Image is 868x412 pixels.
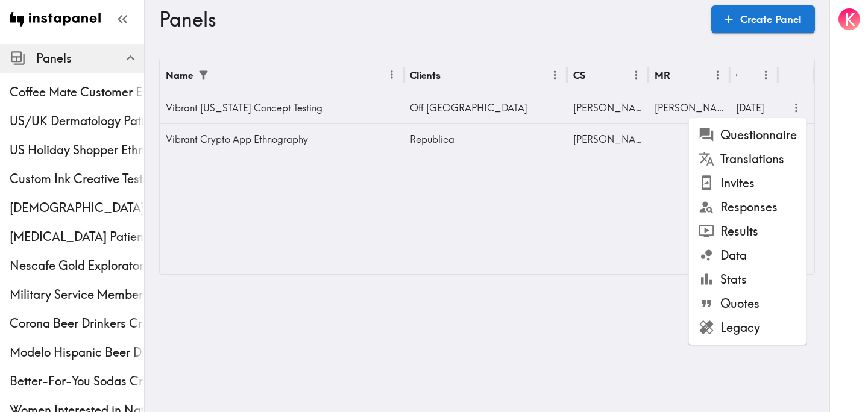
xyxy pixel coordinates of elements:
[627,66,646,84] button: Menu
[10,199,144,216] div: Male Prostate Cancer Screening Ethnography
[442,66,461,84] button: Sort
[567,123,649,155] div: [PERSON_NAME]
[655,69,670,81] div: MR
[689,219,807,243] li: Results
[160,92,404,123] div: Vibrant [US_STATE] Concept Testing
[214,66,233,84] button: Sort
[689,195,807,219] li: Responses
[10,228,144,245] span: [MEDICAL_DATA] Patient Ethnography
[10,286,144,303] span: Military Service Member Ethnography
[787,98,807,118] button: more
[404,123,567,155] div: Republica
[160,123,404,155] div: Vibrant Crypto App Ethnography
[36,50,144,67] span: Panels
[689,171,807,195] li: Invites
[573,69,585,81] div: CS
[736,102,764,114] span: [DATE]
[10,228,144,245] div: Psoriasis Patient Ethnography
[10,315,144,332] span: Corona Beer Drinkers Creative Testing
[567,92,649,123] div: [PERSON_NAME]
[689,267,807,292] li: Stats
[166,69,193,81] div: Name
[736,69,737,81] div: Created
[649,92,730,123] div: [PERSON_NAME]
[10,344,144,361] span: Modelo Hispanic Beer Drinkers Ethnography
[383,66,401,84] button: Menu
[689,316,807,340] li: Legacy
[689,292,807,316] li: Quotes
[671,66,690,84] button: Sort
[738,66,757,84] button: Sort
[689,123,807,147] li: Questionnaire
[10,257,144,274] span: Nescafe Gold Exploratory
[10,84,144,101] span: Coffee Mate Customer Ethnography
[10,113,144,130] span: US/UK Dermatology Patients Ethnography
[10,199,144,216] span: [DEMOGRAPHIC_DATA] [MEDICAL_DATA] Screening Ethnography
[410,69,441,81] div: Clients
[194,66,213,84] div: 1 active filter
[10,142,144,158] span: US Holiday Shopper Ethnography
[689,243,807,267] li: Data
[404,92,567,123] div: Off [GEOGRAPHIC_DATA]
[689,147,807,171] li: Translations
[194,66,213,84] button: Show filters
[756,66,775,84] button: Menu
[546,66,564,84] button: Menu
[10,170,144,187] span: Custom Ink Creative Testing Phase 2
[837,7,861,31] button: K
[10,373,144,390] span: Better-For-You Sodas Creative Testing
[844,9,855,30] span: K
[159,8,702,31] h3: Panels
[689,118,807,345] ul: more
[711,5,815,33] a: Create Panel
[587,66,605,84] button: Sort
[708,66,727,84] button: Menu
